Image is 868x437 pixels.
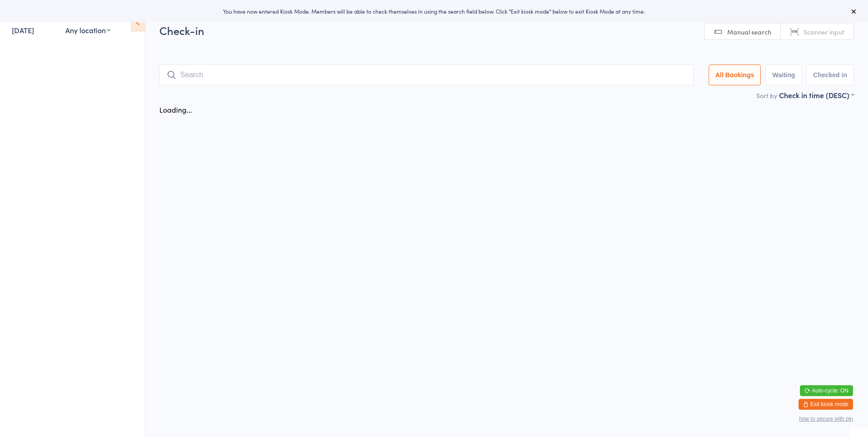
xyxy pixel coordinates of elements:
button: how to secure with pin [799,416,853,422]
button: Auto-cycle: ON [800,385,853,396]
div: Check in time (DESC) [779,90,854,100]
button: Waiting [765,65,802,85]
h2: Check-in [159,23,854,38]
button: Checked in [806,65,854,85]
span: Manual search [727,27,771,36]
div: Any location [65,25,110,35]
div: Loading... [159,104,192,114]
button: Exit kiosk mode [799,399,853,410]
div: You have now entered Kiosk Mode. Members will be able to check themselves in using the search fie... [15,7,853,15]
label: Sort by [756,91,777,100]
span: Scanner input [804,27,844,36]
a: [DATE] [12,25,34,35]
input: Search [159,65,694,85]
button: All Bookings [709,65,761,85]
